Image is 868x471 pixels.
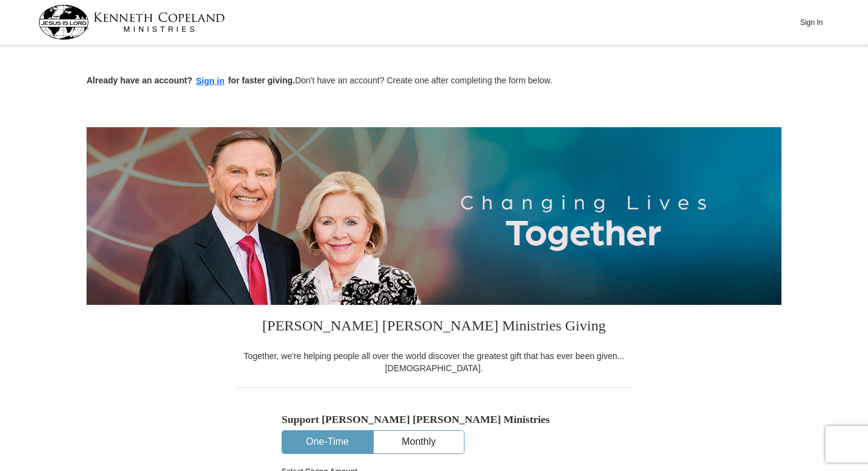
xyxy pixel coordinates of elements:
[38,5,225,40] img: kcm-header-logo.svg
[193,74,229,88] button: Sign in
[282,413,586,426] h5: Support [PERSON_NAME] [PERSON_NAME] Ministries
[793,13,830,32] button: Sign In
[374,431,464,453] button: Monthly
[87,75,295,85] strong: Already have an account? for faster giving.
[236,305,632,350] h3: [PERSON_NAME] [PERSON_NAME] Ministries Giving
[87,74,781,88] p: Don't have an account? Create one after completing the form below.
[282,431,372,453] button: One-Time
[236,350,632,374] div: Together, we're helping people all over the world discover the greatest gift that has ever been g...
